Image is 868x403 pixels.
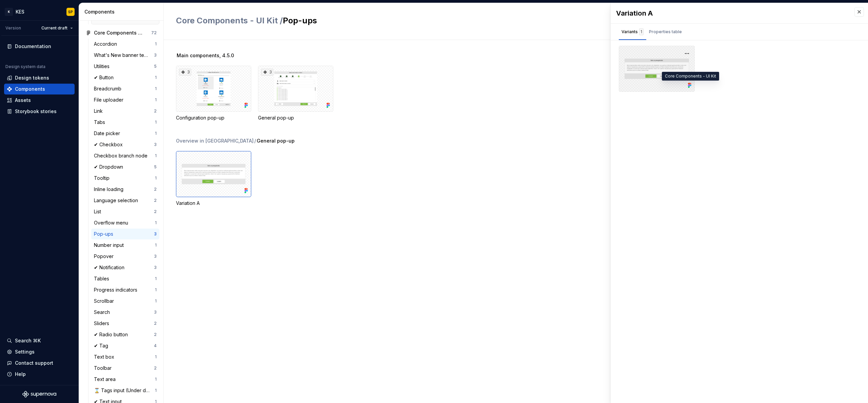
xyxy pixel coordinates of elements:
div: 1 [155,287,157,293]
a: Checkbox branch node1 [91,150,159,161]
div: 3 [154,52,157,58]
div: Design tokens [15,75,49,81]
div: 2 [154,108,157,114]
div: Accordion [94,41,120,47]
a: Tabs1 [91,117,159,128]
a: Link2 [91,106,159,116]
a: Pop-ups3 [91,229,159,239]
div: 2 [154,332,157,337]
div: Variants [622,28,644,35]
div: Settings [15,348,35,355]
a: Breadcrumb1 [91,83,159,94]
div: Core Components - UI Kit [94,29,144,36]
div: SP [68,9,73,15]
div: 2 [154,321,157,326]
div: 1 [155,131,157,136]
a: Tables1 [91,273,159,284]
div: ✔ Radio button [94,331,131,338]
a: Popover3 [91,251,159,262]
div: List [94,208,104,215]
a: File uploader1 [91,94,159,105]
span: General pop-up [257,137,295,144]
div: Storybook stories [15,108,57,115]
div: Help [15,371,26,378]
div: Tooltip [94,175,112,182]
svg: Supernova Logo [22,391,56,398]
div: Breadcrumb [94,85,124,92]
a: ✔ Button1 [91,72,159,83]
div: Language selection [94,197,141,204]
button: Help [4,369,75,380]
a: ✔ Radio button2 [91,329,159,340]
div: 1 [155,97,157,103]
div: 1 [155,388,157,393]
a: ✔ Dropdown5 [91,162,159,172]
div: 1 [155,242,157,248]
a: Accordion1 [91,39,159,49]
div: Properties table [649,28,682,35]
button: Contact support [4,358,75,368]
div: Variation A [176,151,251,207]
div: 4 [154,343,157,348]
div: 1 [155,377,157,382]
div: 1 [155,354,157,360]
div: Date picker [94,130,123,137]
div: Inline loading [94,186,126,193]
div: Documentation [15,43,51,50]
div: Overflow menu [94,219,131,226]
div: 2 [154,187,157,192]
span: Main components, 4.5.0 [177,52,234,59]
div: 5 [154,64,157,69]
div: Text area [94,376,118,383]
div: Configuration pop-up [176,114,251,121]
div: 1 [155,298,157,304]
div: Sliders [94,320,112,327]
div: Tables [94,275,112,282]
div: Scrollbar [94,298,117,304]
div: 1 [155,175,157,181]
div: Number input [94,242,126,249]
div: 3 [261,69,273,76]
a: Design tokens [4,72,75,83]
div: Progress indicators [94,287,140,293]
a: Documentation [4,41,75,52]
div: 5 [154,164,157,170]
div: 1 [155,120,157,125]
div: Components [15,86,45,92]
a: Storybook stories [4,106,75,117]
div: Tabs [94,119,108,126]
a: Overflow menu1 [91,217,159,228]
div: Design system data [5,64,45,69]
div: Contact support [15,360,53,366]
span: Current draft [41,25,67,31]
a: Date picker1 [91,128,159,139]
a: Progress indicators1 [91,284,159,295]
a: Text box1 [91,352,159,362]
a: What's New banner template3 [91,50,159,61]
a: Text area1 [91,374,159,385]
a: Toolbar2 [91,363,159,374]
a: Settings [4,346,75,357]
div: 72 [151,30,157,36]
div: 3 [154,265,157,270]
div: ✔ Notification [94,264,127,271]
a: Core Components - UI Kit72 [83,27,159,38]
div: ✔ Tag [94,342,111,349]
a: Search3 [91,307,159,318]
a: Components [4,84,75,94]
div: ✔ Button [94,74,116,81]
div: ⌛ Tags input (Under development) [94,387,155,394]
div: 3 [154,310,157,315]
a: ✔ Notification3 [91,262,159,273]
span: Core Components - UI Kit / [176,16,283,25]
div: 1 [155,153,157,158]
div: Components [84,8,161,15]
div: Text box [94,354,117,360]
a: Language selection2 [91,195,159,206]
div: Core Components - UI Kit [662,72,719,81]
div: 1 [155,75,157,80]
div: 2 [154,365,157,371]
a: Utilities5 [91,61,159,72]
div: Popover [94,253,116,260]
